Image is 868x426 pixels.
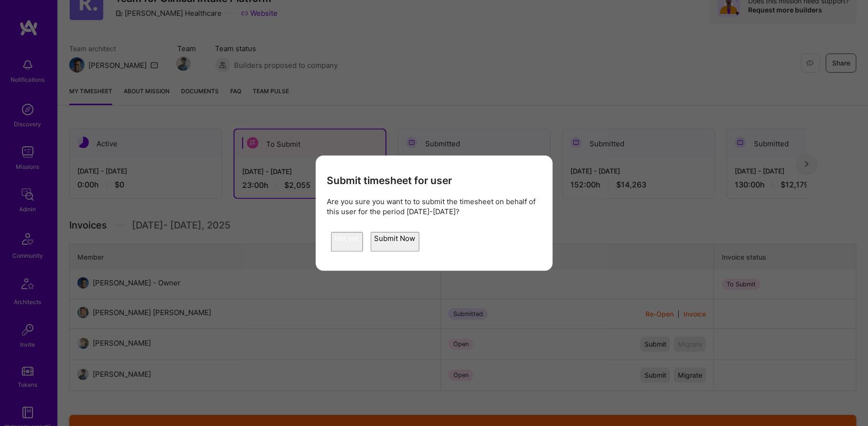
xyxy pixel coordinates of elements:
p: Are you sure you want to to submit the timesheet on behalf of this user for the period [DATE]-[DA... [327,197,541,217]
div: modal [316,155,553,271]
h3: Submit timesheet for user [327,175,541,186]
button: Submit Now [371,232,419,251]
i: icon Close [536,169,542,175]
button: Not yet [331,232,363,251]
